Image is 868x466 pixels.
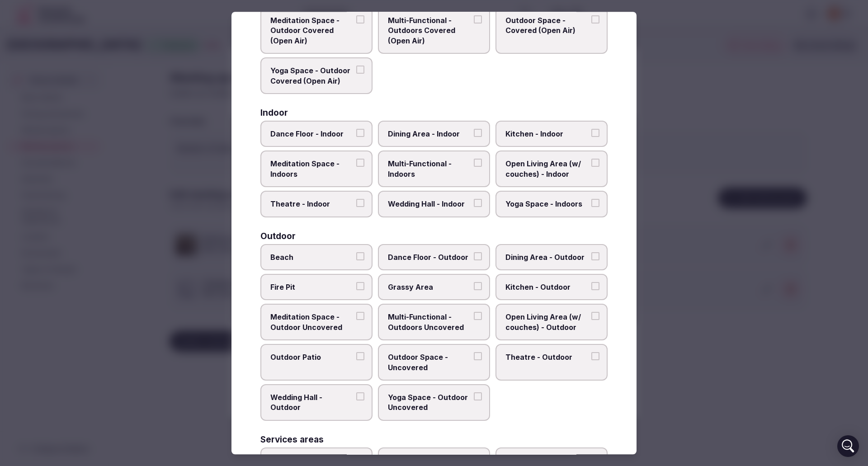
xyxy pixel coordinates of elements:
span: Grassy Area [388,282,471,292]
button: Yoga Space - Indoors [591,199,599,207]
button: Open Living Area (w/ couches) - Indoor [591,159,599,167]
button: Beach [356,252,364,260]
button: Dining Area - Outdoor [591,252,599,260]
button: Wedding Hall - Indoor [474,199,482,207]
button: Fire Pit [356,282,364,290]
button: Kitchen - Outdoor [591,282,599,290]
span: Multi-Functional - Outdoors Covered (Open Air) [388,15,471,46]
button: Outdoor Patio [356,352,364,360]
span: Outdoor Patio [270,352,354,362]
span: Meditation Space - Outdoor Uncovered [270,312,354,333]
span: Meditation Space - Indoors [270,159,354,179]
button: Outdoor Space - Uncovered [474,352,482,360]
span: Yoga Space - Indoors [505,199,589,209]
span: Kitchen - Outdoor [505,282,589,292]
button: Dining Area - Indoor [474,129,482,137]
button: Meditation Space - Outdoor Covered (Open Air) [356,15,364,24]
button: Open Living Area (w/ couches) - Outdoor [591,312,599,320]
h3: Services areas [260,435,324,444]
button: Yoga Space - Outdoor Uncovered [474,392,482,400]
h3: Outdoor [260,232,296,240]
button: Dance Floor - Indoor [356,129,364,137]
button: Meditation Space - Indoors [356,159,364,167]
button: Multi-Functional - Indoors [474,159,482,167]
button: Theatre - Outdoor [591,352,599,360]
span: Dining Area - Indoor [388,129,471,139]
span: Wedding Hall - Indoor [388,199,471,209]
button: Grassy Area [474,282,482,290]
span: Theatre - Indoor [270,199,354,209]
button: Wedding Hall - Outdoor [356,392,364,400]
span: Beach [270,252,354,262]
span: Yoga Space - Outdoor Covered (Open Air) [270,66,354,86]
span: Outdoor Space - Uncovered [388,352,471,372]
span: Dining Area - Outdoor [505,252,589,262]
span: Multi-Functional - Outdoors Uncovered [388,312,471,333]
span: Dance Floor - Outdoor [388,252,471,262]
button: Yoga Space - Outdoor Covered (Open Air) [356,66,364,74]
span: Theatre - Outdoor [505,352,589,362]
button: Dance Floor - Outdoor [474,252,482,260]
button: Meditation Space - Outdoor Uncovered [356,312,364,320]
span: Multi-Functional - Indoors [388,159,471,179]
span: Wedding Hall - Outdoor [270,392,354,413]
span: Open Living Area (w/ couches) - Indoor [505,159,589,179]
span: Outdoor Space - Covered (Open Air) [505,15,589,36]
span: Kitchen - Indoor [505,129,589,139]
h3: Indoor [260,108,288,117]
button: Multi-Functional - Outdoors Covered (Open Air) [474,15,482,24]
span: Open Living Area (w/ couches) - Outdoor [505,312,589,333]
span: Meditation Space - Outdoor Covered (Open Air) [270,15,354,46]
button: Kitchen - Indoor [591,129,599,137]
span: Dance Floor - Indoor [270,129,354,139]
span: Yoga Space - Outdoor Uncovered [388,392,471,413]
span: Fire Pit [270,282,354,292]
button: Multi-Functional - Outdoors Uncovered [474,312,482,320]
button: Outdoor Space - Covered (Open Air) [591,15,599,24]
button: Theatre - Indoor [356,199,364,207]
